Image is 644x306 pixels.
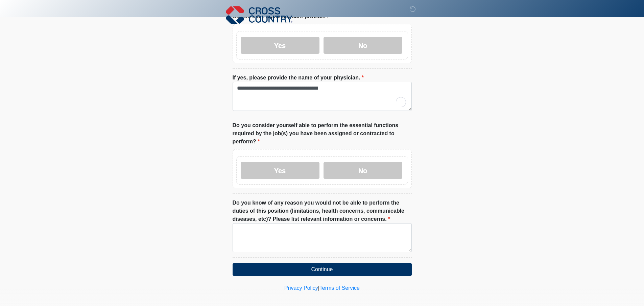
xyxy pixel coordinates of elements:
a: Terms of Service [319,285,360,291]
label: No [324,37,402,54]
label: Do you consider yourself able to perform the essential functions required by the job(s) you have ... [233,121,412,146]
a: Privacy Policy [284,285,318,291]
label: Do you know of any reason you would not be able to perform the duties of this position (limitatio... [233,199,412,223]
img: Cross Country Logo [226,5,293,25]
label: Yes [241,37,319,54]
label: Yes [241,162,319,179]
a: | [318,285,319,291]
label: No [324,162,402,179]
textarea: To enrich screen reader interactions, please activate Accessibility in Grammarly extension settings [233,82,412,111]
label: If yes, please provide the name of your physician. [233,74,364,82]
button: Continue [233,263,412,276]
